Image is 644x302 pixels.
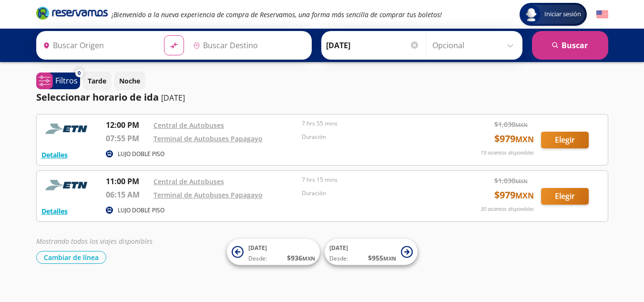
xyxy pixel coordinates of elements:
[494,188,534,202] span: $ 979
[82,72,112,90] button: Tarde
[118,206,164,215] p: LUJO DOBLE PISO
[287,253,315,263] span: $ 936
[248,254,267,263] span: Desde:
[36,73,80,89] button: 0Filtros
[114,72,145,90] button: Noche
[106,133,149,144] p: 07:55 PM
[118,150,164,158] p: LUJO DOBLE PISO
[494,132,534,146] span: $ 979
[515,121,528,128] small: MXN
[480,205,534,213] p: 30 asientos disponibles
[189,33,307,57] input: Buscar Destino
[532,31,608,60] button: Buscar
[55,75,78,86] p: Filtros
[106,176,149,187] p: 11:00 PM
[494,176,528,186] span: $ 1,030
[41,150,68,160] button: Detalles
[541,132,589,148] button: Elegir
[302,189,446,198] p: Duración
[302,255,315,262] small: MXN
[515,177,528,185] small: MXN
[541,10,585,19] span: Iniciar sesión
[161,92,185,104] p: [DATE]
[480,149,534,157] p: 19 asientos disponibles
[119,76,140,86] p: Noche
[302,133,446,141] p: Duración
[227,239,320,265] button: [DATE]Desde:$936MXN
[36,6,108,20] i: Brand Logo
[39,33,156,57] input: Buscar Origen
[41,206,68,216] button: Detalles
[248,244,267,252] span: [DATE]
[153,134,263,143] a: Terminal de Autobuses Papagayo
[153,121,224,130] a: Central de Autobuses
[541,188,589,205] button: Elegir
[515,134,534,145] small: MXN
[329,254,348,263] span: Desde:
[41,176,94,195] img: RESERVAMOS
[153,190,263,199] a: Terminal de Autobuses Papagayo
[106,119,149,131] p: 12:00 PM
[112,10,442,19] em: ¡Bienvenido a la nueva experiencia de compra de Reservamos, una forma más sencilla de comprar tus...
[515,190,534,201] small: MXN
[36,90,159,104] p: Seleccionar horario de ida
[36,237,153,246] em: Mostrando todos los viajes disponibles
[494,119,528,129] span: $ 1,030
[302,176,446,184] p: 7 hrs 15 mins
[36,251,106,264] button: Cambiar de línea
[596,9,608,21] button: English
[153,177,224,186] a: Central de Autobuses
[383,255,396,262] small: MXN
[432,33,518,57] input: Opcional
[78,69,81,77] span: 0
[106,189,149,200] p: 06:15 AM
[325,239,418,265] button: [DATE]Desde:$955MXN
[326,33,419,57] input: Elegir Fecha
[302,119,446,128] p: 7 hrs 55 mins
[88,76,106,86] p: Tarde
[36,6,108,23] a: Brand Logo
[368,253,396,263] span: $ 955
[329,244,348,252] span: [DATE]
[41,119,94,138] img: RESERVAMOS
